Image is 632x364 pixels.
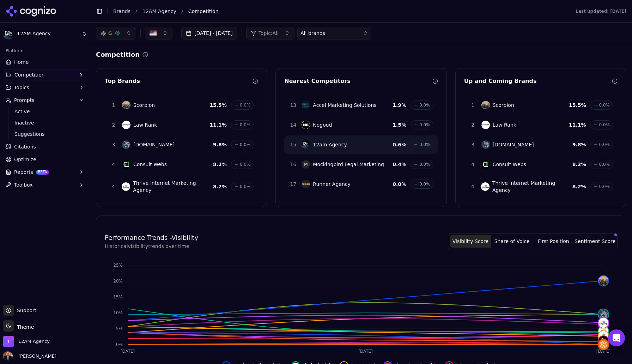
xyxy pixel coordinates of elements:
[313,121,332,128] span: Nogood
[150,30,157,37] img: United States
[313,181,350,188] span: Runner Agency
[3,141,87,152] a: Citations
[533,235,575,248] button: First Position
[133,102,155,109] span: Scorpion
[12,107,79,116] a: Active
[3,82,87,93] button: Topics
[481,182,490,191] img: Thrive Internet Marketing Agency
[122,140,130,149] img: Rankings.io
[599,122,610,128] span: 0.0%
[113,8,130,14] a: Brands
[302,160,310,169] span: M
[313,141,347,148] span: 12am Agency
[481,121,490,129] img: Law Rank
[209,121,227,128] span: 11.1 %
[14,324,34,330] span: Theme
[419,162,430,167] span: 0.0%
[14,181,33,188] span: Toolbox
[450,235,491,248] button: Visibility Score
[213,161,227,168] span: 8.2 %
[3,351,13,361] img: Robert Portillo
[116,342,123,347] tspan: 0%
[464,77,612,85] div: Up and Coming Brands
[599,162,610,167] span: 0.0%
[133,141,175,148] span: [DOMAIN_NAME]
[14,307,36,314] span: Support
[469,141,477,148] span: 3
[14,71,45,78] span: Competition
[209,102,227,109] span: 15.5 %
[289,181,297,188] span: 17
[393,141,406,148] span: 0.6 %
[109,102,118,109] span: 1
[116,326,123,331] tspan: 5%
[358,349,373,354] tspan: [DATE]
[289,121,297,128] span: 14
[302,101,310,109] img: Accel Marketing Solutions
[419,142,430,147] span: 0.0%
[572,161,586,168] span: 8.2 %
[393,102,406,109] span: 1.9 %
[598,331,608,341] img: thrive agency
[289,161,297,168] span: 16
[302,140,310,149] img: 12am Agency
[572,141,586,148] span: 9.8 %
[491,235,533,248] button: Share of Voice
[302,121,310,129] img: Nogood
[96,50,140,60] h2: Competition
[181,27,237,40] button: [DATE] - [DATE]
[569,102,586,109] span: 15.5 %
[289,141,297,148] span: 15
[14,156,36,163] span: Optimize
[122,182,130,191] img: Thrive Internet Marketing Agency
[419,122,430,128] span: 0.0%
[289,102,297,109] span: 13
[3,351,56,361] button: Open user button
[469,183,477,190] span: 4
[419,102,430,108] span: 0.0%
[3,56,87,68] a: Home
[105,233,198,243] h4: Performance Trends - Visibility
[14,84,29,91] span: Topics
[240,162,251,167] span: 0.0%
[493,102,514,109] span: Scorpion
[133,161,167,168] span: Consult Webs
[14,143,36,150] span: Citations
[3,179,87,190] button: Toolbox
[598,336,608,346] img: 12am agency
[259,30,279,37] span: Topic: All
[240,122,251,128] span: 0.0%
[109,121,118,128] span: 2
[17,31,79,37] span: 12AM Agency
[3,336,14,347] img: 12AM Agency
[481,140,490,149] img: Rankings.io
[240,184,251,189] span: 0.0%
[16,353,56,359] span: [PERSON_NAME]
[14,108,76,115] span: Active
[213,183,227,190] span: 8.2 %
[599,142,610,147] span: 0.0%
[481,160,490,169] img: Consult Webs
[300,30,325,37] span: All brands
[302,180,310,188] img: Runner Agency
[493,161,526,168] span: Consult Webs
[599,102,610,108] span: 0.0%
[599,184,610,189] span: 0.0%
[14,59,29,66] span: Home
[393,121,406,128] span: 1.5 %
[121,349,135,354] tspan: [DATE]
[469,161,477,168] span: 4
[105,243,198,250] p: Historical visibility trends over time
[492,180,572,194] span: Thrive Internet Marketing Agency
[14,169,33,176] span: Reports
[122,101,130,109] img: Scorpion
[313,102,376,109] span: Accel Marketing Solutions
[3,28,14,40] img: 12AM Agency
[493,121,516,128] span: Law Rank
[142,8,176,15] a: 12AM Agency
[122,160,130,169] img: Consult Webs
[393,181,406,188] span: 0.0 %
[109,141,118,148] span: 3
[469,102,477,109] span: 1
[608,329,625,346] div: Open Intercom Messenger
